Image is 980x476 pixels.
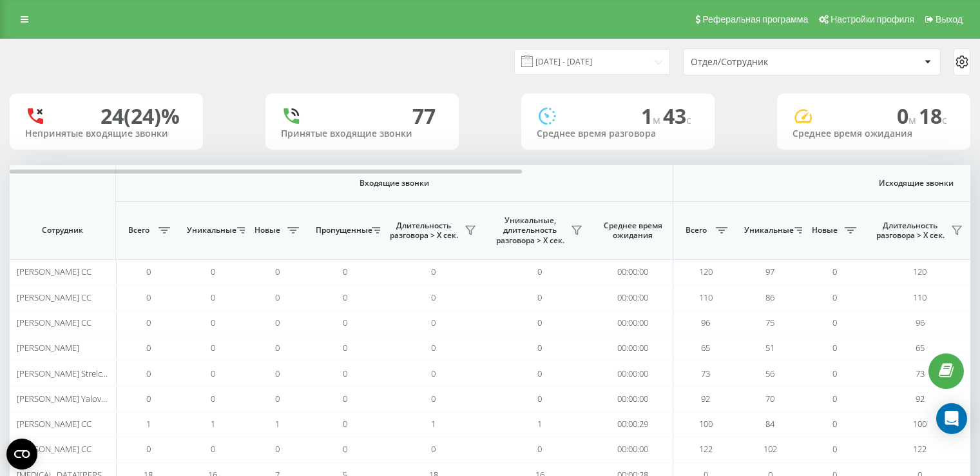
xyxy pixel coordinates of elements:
[275,317,280,328] span: 0
[211,292,215,303] span: 0
[765,418,774,430] span: 84
[431,342,436,353] span: 0
[211,393,215,404] span: 0
[913,418,927,430] span: 100
[699,266,713,277] span: 120
[593,437,673,462] td: 00:00:00
[832,368,837,379] span: 0
[211,342,215,353] span: 0
[873,221,947,241] span: Длительность разговора > Х сек.
[765,266,774,277] span: 97
[431,317,436,328] span: 0
[211,418,215,430] span: 1
[17,342,79,353] span: [PERSON_NAME]
[251,225,283,235] span: Новые
[187,225,233,235] span: Уникальные
[493,215,567,246] span: Уникальные, длительность разговора > Х сек.
[275,292,280,303] span: 0
[765,342,774,353] span: 51
[537,418,542,430] span: 1
[101,104,180,128] div: 24 (24)%
[537,393,542,404] span: 0
[593,412,673,437] td: 00:00:29
[832,317,837,328] span: 0
[701,368,710,379] span: 73
[17,418,91,430] span: [PERSON_NAME] CC
[316,225,368,235] span: Пропущенные
[916,368,925,379] span: 73
[275,266,280,277] span: 0
[146,418,151,430] span: 1
[211,317,215,328] span: 0
[699,292,713,303] span: 110
[916,317,925,328] span: 96
[343,393,347,404] span: 0
[680,225,712,235] span: Всего
[699,443,713,455] span: 122
[701,393,710,404] span: 92
[343,418,347,430] span: 0
[942,113,947,127] span: c
[831,14,914,25] span: Настройки профиля
[146,292,151,303] span: 0
[431,443,436,455] span: 0
[275,368,280,379] span: 0
[146,443,151,455] span: 0
[343,317,347,328] span: 0
[17,368,138,379] span: [PERSON_NAME] Strelchenko CC
[913,266,927,277] span: 120
[832,443,837,455] span: 0
[17,393,132,404] span: [PERSON_NAME] Yalovenko CC
[765,393,774,404] span: 70
[832,266,837,277] span: 0
[593,310,673,335] td: 00:00:00
[146,368,151,379] span: 0
[701,317,710,328] span: 96
[281,128,443,139] div: Принятые входящие звонки
[908,113,919,127] span: м
[593,361,673,386] td: 00:00:00
[21,225,104,235] span: Сотрудник
[17,292,91,303] span: [PERSON_NAME] CC
[936,14,963,25] span: Выход
[343,342,347,353] span: 0
[793,128,955,139] div: Среднее время ожидания
[537,317,542,328] span: 0
[275,393,280,404] span: 0
[122,225,155,235] span: Всего
[701,342,710,353] span: 65
[537,443,542,455] span: 0
[691,57,845,68] div: Отдел/Сотрудник
[602,221,663,241] span: Среднее время ожидания
[832,418,837,430] span: 0
[275,443,280,455] span: 0
[431,292,436,303] span: 0
[431,393,436,404] span: 0
[916,393,925,404] span: 92
[211,266,215,277] span: 0
[275,418,280,430] span: 1
[537,368,542,379] span: 0
[913,443,927,455] span: 122
[211,443,215,455] span: 0
[936,403,967,434] div: Open Intercom Messenger
[343,368,347,379] span: 0
[343,266,347,277] span: 0
[699,418,713,430] span: 100
[916,342,925,353] span: 65
[686,113,691,127] span: c
[537,292,542,303] span: 0
[832,393,837,404] span: 0
[537,342,542,353] span: 0
[17,317,91,328] span: [PERSON_NAME] CC
[653,113,663,127] span: м
[832,342,837,353] span: 0
[431,266,436,277] span: 0
[537,266,542,277] span: 0
[431,368,436,379] span: 0
[765,368,774,379] span: 56
[412,104,436,128] div: 77
[146,317,151,328] span: 0
[913,292,927,303] span: 110
[431,418,436,430] span: 1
